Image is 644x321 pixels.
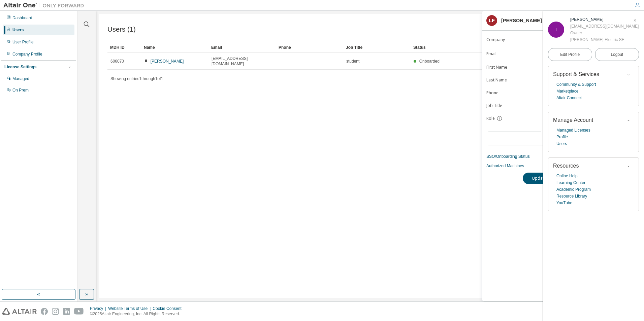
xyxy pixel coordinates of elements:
[556,134,568,140] a: Profile
[346,42,408,53] div: Job Title
[486,51,548,57] label: Email
[486,103,548,108] label: Job Title
[523,173,555,184] button: Update
[556,81,596,88] a: Community & Support
[41,308,48,315] img: facebook.svg
[346,59,359,64] span: student
[486,154,640,159] a: SSO/Onboarding Status
[595,48,639,61] button: Logout
[486,15,497,26] div: lf
[486,90,548,96] label: Phone
[556,95,582,101] a: Altair Connect
[110,42,138,53] div: MDH ID
[501,18,542,23] div: [PERSON_NAME]
[211,42,273,53] div: Email
[556,179,585,186] a: Learning Center
[110,76,163,81] span: Showing entries 1 through 1 of 1
[548,48,592,61] a: Edit Profile
[151,59,184,64] a: [PERSON_NAME]
[90,306,108,311] div: Privacy
[107,26,136,33] span: Users (1)
[12,87,29,93] div: On Prem
[212,56,273,67] span: [EMAIL_ADDRESS][DOMAIN_NAME]
[12,76,29,81] div: Managed
[12,39,34,45] div: User Profile
[12,51,42,57] div: Company Profile
[556,200,572,206] a: YouTube
[553,163,579,169] span: Resources
[486,163,640,169] a: Authorized Machines
[486,116,495,121] span: Role
[279,42,341,53] div: Phone
[570,36,639,43] div: [PERSON_NAME] Electric SE
[12,15,32,21] div: Dashboard
[413,42,598,53] div: Status
[4,64,36,70] div: License Settings
[486,37,548,42] label: Company
[153,306,185,311] div: Cookie Consent
[90,311,186,317] p: © 2025 Altair Engineering, Inc. All Rights Reserved.
[611,51,623,58] span: Logout
[570,30,639,36] div: Owner
[108,306,153,311] div: Website Terms of Use
[556,193,587,200] a: Resource Library
[74,308,84,315] img: youtube.svg
[419,59,440,64] span: Onboarded
[553,117,593,123] span: Manage Account
[556,140,567,147] a: Users
[144,42,206,53] div: Name
[110,59,124,64] span: 606070
[52,308,59,315] img: instagram.svg
[12,27,24,33] div: Users
[556,186,591,193] a: Academic Program
[486,65,548,70] label: First Name
[556,173,578,179] a: Online Help
[63,308,70,315] img: linkedin.svg
[570,16,639,23] div: lombardi fredric
[555,27,556,32] span: l
[3,2,88,9] img: Altair One
[2,308,37,315] img: altair_logo.svg
[553,71,599,77] span: Support & Services
[570,23,639,30] div: [EMAIL_ADDRESS][DOMAIN_NAME]
[556,88,578,95] a: Marketplace
[560,52,580,57] span: Edit Profile
[486,77,548,83] label: Last Name
[556,127,590,134] a: Managed Licenses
